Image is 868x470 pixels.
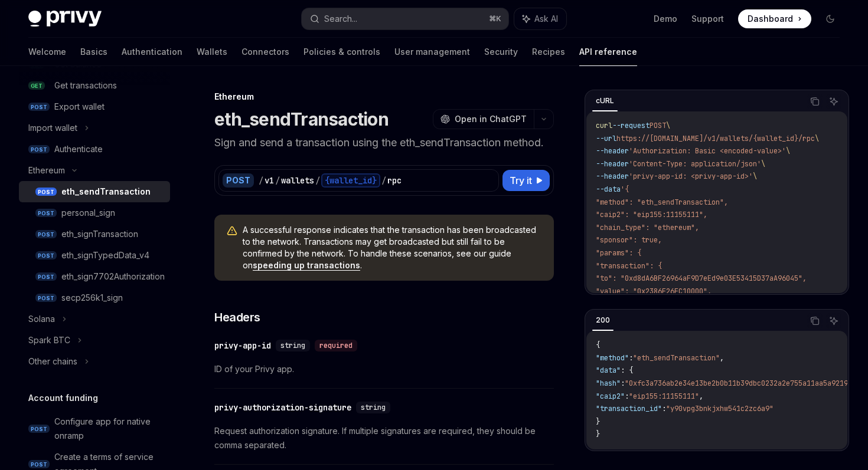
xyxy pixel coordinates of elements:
[433,109,534,129] button: Open in ChatGPT
[197,38,227,66] a: Wallets
[19,139,170,160] a: POSTAuthenticate
[61,248,149,262] div: eth_signTypedData_v4
[629,353,633,363] span: :
[265,175,274,186] div: v1
[596,261,662,271] span: "transaction": {
[35,272,57,281] span: POST
[214,109,389,130] h1: eth_sendTransaction
[28,145,50,154] span: POST
[633,353,720,363] span: "eth_sendTransaction"
[666,121,670,130] span: \
[596,146,629,156] span: --header
[54,78,117,93] div: Get transactions
[19,96,170,117] a: POSTExport wallet
[315,340,357,351] div: required
[394,38,470,66] a: User management
[19,75,170,96] a: GETGet transactions
[61,227,138,241] div: eth_signTransaction
[214,309,260,326] span: Headers
[361,403,386,412] span: string
[28,391,98,405] h5: Account funding
[61,206,115,220] div: personal_sign
[259,175,263,186] div: /
[455,113,527,125] span: Open in ChatGPT
[720,353,724,363] span: ,
[28,121,77,135] div: Import wallet
[612,121,650,130] span: --request
[596,392,625,401] span: "caip2"
[214,402,351,413] div: privy-authorization-signature
[324,12,357,26] div: Search...
[28,81,45,90] span: GET
[534,13,558,25] span: Ask AI
[699,392,703,401] span: ,
[28,163,65,178] div: Ethereum
[629,172,753,181] span: 'privy-app-id: <privy-app-id>'
[280,341,305,350] span: string
[579,38,637,66] a: API reference
[80,38,107,66] a: Basics
[214,362,554,376] span: ID of your Privy app.
[35,230,57,239] span: POST
[35,209,57,218] span: POST
[596,353,629,363] span: "method"
[629,159,761,169] span: 'Content-Type: application/json'
[223,173,254,188] div: POST
[654,13,677,25] a: Demo
[54,415,163,443] div: Configure app for native onramp
[54,100,105,114] div: Export wallet
[748,13,793,25] span: Dashboard
[302,8,508,29] button: Search...⌘K
[242,38,289,66] a: Connectors
[596,121,612,130] span: curl
[387,175,402,186] div: rpc
[54,142,103,156] div: Authenticate
[662,404,666,413] span: :
[381,175,386,186] div: /
[596,429,600,439] span: }
[514,8,566,29] button: Ask AI
[321,173,380,188] div: {wallet_id}
[28,460,50,469] span: POST
[484,38,518,66] a: Security
[753,172,757,181] span: \
[596,223,699,232] span: "chain_type": "ethereum",
[214,424,554,452] span: Request authorization signature. If multiple signatures are required, they should be comma separa...
[621,185,629,194] span: '{
[616,134,815,143] span: https://[DOMAIN_NAME]/v1/wallets/{wallet_id}/rpc
[19,411,170,446] a: POSTConfigure app for native onramp
[738,9,811,28] a: Dashboard
[592,94,618,108] div: cURL
[621,366,633,375] span: : {
[621,379,625,388] span: :
[596,417,600,426] span: }
[19,245,170,266] a: POSTeth_signTypedData_v4
[226,225,238,237] svg: Warning
[19,287,170,308] a: POSTsecp256k1_sign
[596,134,616,143] span: --url
[122,38,182,66] a: Authentication
[625,392,629,401] span: :
[826,94,841,109] button: Ask AI
[650,121,666,130] span: POST
[596,340,600,350] span: {
[592,313,614,327] div: 200
[243,224,542,271] span: A successful response indicates that the transaction has been broadcasted to the network. Transac...
[35,251,57,260] span: POST
[596,248,641,258] span: "params": {
[596,404,662,413] span: "transaction_id"
[807,313,823,328] button: Copy the contents from the code block
[61,269,165,284] div: eth_sign7702Authorization
[596,366,621,375] span: "data"
[28,103,50,111] span: POST
[596,172,629,181] span: --header
[19,181,170,202] a: POSTeth_sendTransaction
[19,202,170,224] a: POSTpersonal_sign
[815,134,819,143] span: \
[629,392,699,401] span: "eip155:11155111"
[28,11,102,27] img: dark logo
[807,94,823,109] button: Copy the contents from the code block
[35,188,57,196] span: POST
[28,38,66,66] a: Welcome
[666,404,774,413] span: "y90vpg3bnkjxhw541c2zc6a9"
